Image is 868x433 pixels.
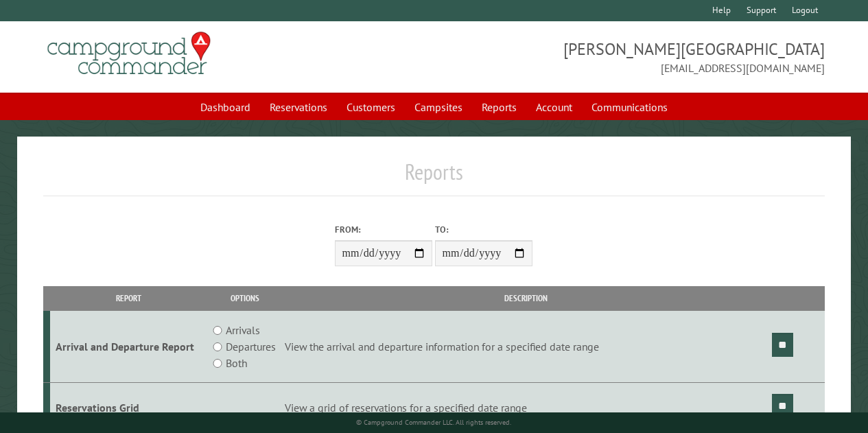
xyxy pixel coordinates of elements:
[192,94,259,120] a: Dashboard
[261,94,336,120] a: Reservations
[43,159,825,196] h1: Reports
[50,311,207,383] td: Arrival and Departure Report
[406,94,471,120] a: Campsites
[528,94,580,120] a: Account
[226,355,247,371] label: Both
[226,322,260,338] label: Arrivals
[338,94,403,120] a: Customers
[226,338,276,355] label: Departures
[283,286,770,310] th: Description
[43,27,215,80] img: Campground Commander
[283,311,770,383] td: View the arrival and departure information for a specified date range
[50,383,207,433] td: Reservations Grid
[207,286,283,310] th: Options
[283,383,770,433] td: View a grid of reservations for a specified date range
[356,418,511,427] small: © Campground Commander LLC. All rights reserved.
[583,94,676,120] a: Communications
[435,223,532,236] label: To:
[473,94,525,120] a: Reports
[50,286,207,310] th: Report
[434,38,825,76] span: [PERSON_NAME][GEOGRAPHIC_DATA] [EMAIL_ADDRESS][DOMAIN_NAME]
[335,223,432,236] label: From:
